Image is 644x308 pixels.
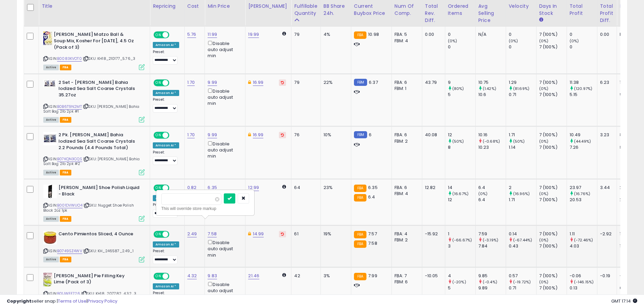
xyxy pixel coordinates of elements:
small: FBA [354,31,366,39]
div: 6.23 [600,79,612,86]
div: 76 [294,132,315,138]
div: 3 [448,243,475,249]
div: FBM: 1 [395,86,417,92]
div: 0.71 [509,92,536,98]
div: 0.00 [425,31,440,38]
div: 1 [448,231,475,237]
div: 7 (100%) [539,144,567,150]
div: ASIN: [43,79,145,122]
a: 9.99 [208,132,217,138]
span: | SKU: KH_246587_2.49_1 [83,248,134,254]
span: FBA [60,170,71,175]
span: | SKU: Nugget Shoe Polish Black 2oz 1pk [43,203,134,213]
div: FBM: 4 [395,38,417,44]
span: | SKU: [PERSON_NAME] Bahia Salt Bag 2lb 2pk #1 [43,104,139,114]
div: FBA: 6 [395,132,417,138]
div: 4% [324,31,346,38]
small: (-66.67%) [452,237,472,243]
small: (0%) [539,191,549,196]
div: 9.89 [478,285,506,291]
div: FBM: 2 [395,237,417,243]
b: [PERSON_NAME] Pie Filling Key Lime (Pack of 3) [54,273,136,287]
div: 1.14 [509,144,536,150]
div: 3.23 [600,132,612,138]
div: 10.49 [570,132,597,138]
div: 0 [570,31,597,38]
div: FBM: 6 [395,279,417,285]
div: 7 (100%) [539,79,567,86]
a: 14.99 [253,231,264,237]
small: (44.49%) [574,139,591,144]
div: Amazon AI * [153,195,179,201]
div: Cost [187,3,202,10]
a: Privacy Policy [88,298,117,304]
div: Num of Comp. [395,3,419,17]
div: 0.43 [509,243,536,249]
span: 6 [369,132,372,138]
div: Total Profit Diff. [600,3,614,24]
small: (16.67%) [452,191,469,196]
a: 21.46 [248,273,259,279]
a: 16.99 [253,79,264,86]
div: Amazon AI * [153,283,179,289]
div: 5 [448,92,475,98]
a: B001DVWUO4 [57,203,82,208]
img: 512SySB8Z-L._SL40_.jpg [43,79,57,88]
small: (-19.72%) [513,279,531,285]
div: Preset: [153,150,179,165]
small: (80%) [452,86,464,91]
span: ON [154,232,163,237]
small: Days In Stock. [539,17,543,23]
div: N/A [478,31,501,38]
div: 4.03 [570,243,597,249]
div: 0.71 [509,285,536,291]
div: 11.38 [570,79,597,86]
a: 6.35 [208,184,217,191]
div: Preset: [153,50,179,65]
div: 7.59 [478,231,506,237]
span: ON [154,273,163,279]
span: 6.4 [368,194,375,200]
div: 7 (100%) [539,92,567,98]
img: 51SKtILdqoL._SL40_.jpg [43,231,57,244]
div: 1.29 [509,79,536,86]
div: Amazon AI * [153,142,179,148]
span: OFF [168,185,179,191]
div: FBA: 7 [395,273,417,279]
div: Disable auto adjust min [208,40,240,59]
b: 2 Pk. [PERSON_NAME] Bahia Iodized Sea Salt Coarse Crystals 2.2 Pounds (4.4 Pounds Total) [58,132,141,152]
a: 5.76 [187,31,196,38]
div: BB Share 24h. [324,3,348,17]
a: 9.83 [208,273,217,279]
span: 6.35 [368,184,378,191]
div: 5.15 [570,92,597,98]
b: 2 Set - [PERSON_NAME] Bahia Iodized Sea Salt Coarse Crystals 35.27oz [58,79,141,100]
div: 0 [448,44,475,50]
div: 6.4 [478,197,506,203]
div: Total Profit [570,3,594,17]
div: 7 (100%) [539,273,567,279]
a: B07KQN3CQS [57,156,82,162]
span: OFF [168,80,179,86]
div: This will override store markup [161,205,249,212]
div: 7 (100%) [539,44,567,50]
div: Amazon AI * [153,42,179,48]
div: FBA: 5 [395,31,417,38]
div: 14 [448,185,475,191]
small: (1.42%) [483,86,496,91]
a: 0.82 [187,184,197,191]
div: 7 (100%) [539,231,567,237]
div: 12 [448,197,475,203]
a: 1.70 [187,79,195,86]
span: 6.37 [369,79,378,86]
div: Disable auto adjust min [208,140,240,160]
div: 23.97 [570,185,597,191]
div: 10.16 [478,132,506,138]
small: FBA [354,240,366,248]
b: [PERSON_NAME] Shoe Polish Liquid - Black [58,185,141,199]
div: 10.23 [478,144,506,150]
small: (-146.15%) [574,279,594,285]
small: (50%) [513,139,525,144]
span: 7.99 [368,273,377,279]
small: (0%) [539,237,549,243]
